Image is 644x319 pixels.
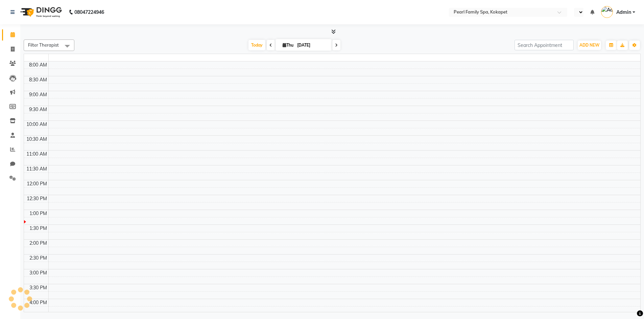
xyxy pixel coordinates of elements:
[28,61,48,69] div: 8:00 AM
[25,180,48,187] div: 12:00 PM
[579,43,599,48] span: ADD NEW
[295,40,329,50] input: 2025-09-04
[616,9,631,16] span: Admin
[28,284,48,291] div: 3:30 PM
[281,43,295,48] span: Thu
[25,136,48,143] div: 10:30 AM
[25,195,48,202] div: 12:30 PM
[28,91,48,98] div: 9:00 AM
[28,106,48,113] div: 9:30 AM
[25,151,48,158] div: 11:00 AM
[601,6,613,18] img: Admin
[248,40,265,50] span: Today
[28,299,48,306] div: 4:00 PM
[17,3,64,22] img: logo
[28,210,48,217] div: 1:00 PM
[28,240,48,247] div: 2:00 PM
[28,76,48,83] div: 8:30 AM
[25,165,48,172] div: 11:30 AM
[578,41,601,50] button: ADD NEW
[74,3,104,22] b: 08047224946
[25,121,48,128] div: 10:00 AM
[28,269,48,276] div: 3:00 PM
[28,42,59,48] span: Filter Therapist
[28,225,48,232] div: 1:30 PM
[515,40,574,50] input: Search Appointment
[28,255,48,262] div: 2:30 PM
